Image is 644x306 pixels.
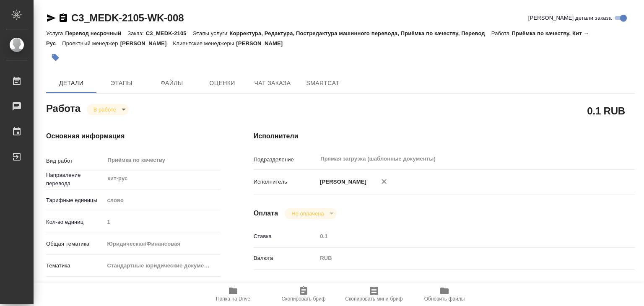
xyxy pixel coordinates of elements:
[46,171,104,188] p: Направление перевода
[65,30,127,36] p: Перевод несрочный
[62,40,120,47] p: Проектный менеджер
[281,296,325,302] span: Скопировать бриф
[252,78,293,88] span: Чат заказа
[46,262,104,270] p: Тематика
[491,30,512,36] p: Работа
[71,12,184,23] a: C3_MEDK-2105-WK-008
[528,14,612,22] span: [PERSON_NAME] детали заказа
[46,48,65,67] button: Добавить тэг
[268,283,339,306] button: Скопировать бриф
[104,216,220,228] input: Пустое поле
[46,240,104,248] p: Общая тематика
[58,13,68,23] button: Скопировать ссылку
[173,40,236,47] p: Клиентские менеджеры
[587,104,625,118] h2: 0.1 RUB
[104,237,220,251] div: Юридическая/Финансовая
[236,40,289,47] p: [PERSON_NAME]
[285,208,336,219] div: В работе
[46,13,56,23] button: Скопировать ссылку для ЯМессенджера
[289,210,326,217] button: Не оплачена
[104,259,220,273] div: Стандартные юридические документы, договоры, уставы
[198,283,268,306] button: Папка на Drive
[339,283,409,306] button: Скопировать мини-бриф
[229,30,491,36] p: Корректура, Редактура, Постредактура машинного перевода, Приёмка по качеству, Перевод
[254,208,278,218] h4: Оплата
[146,30,193,36] p: C3_MEDK-2105
[127,30,145,36] p: Заказ:
[254,131,635,141] h4: Исполнители
[317,251,603,265] div: RUB
[345,296,402,302] span: Скопировать мини-бриф
[120,40,173,47] p: [PERSON_NAME]
[46,100,80,115] h2: Работа
[104,193,220,207] div: слово
[46,218,104,226] p: Кол-во единиц
[46,131,220,141] h4: Основная информация
[424,296,465,302] span: Обновить файлы
[202,78,242,88] span: Оценки
[101,78,142,88] span: Этапы
[303,78,343,88] span: SmartCat
[216,296,250,302] span: Папка на Drive
[317,230,603,242] input: Пустое поле
[46,196,104,205] p: Тарифные единицы
[254,254,317,262] p: Валюта
[317,178,366,186] p: [PERSON_NAME]
[375,172,393,191] button: Удалить исполнителя
[87,104,129,115] div: В работе
[46,30,65,36] p: Услуга
[254,232,317,241] p: Ставка
[409,283,480,306] button: Обновить файлы
[91,106,119,113] button: В работе
[254,156,317,164] p: Подразделение
[193,30,230,36] p: Этапы услуги
[152,78,192,88] span: Файлы
[46,157,104,165] p: Вид работ
[51,78,91,88] span: Детали
[254,178,317,186] p: Исполнитель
